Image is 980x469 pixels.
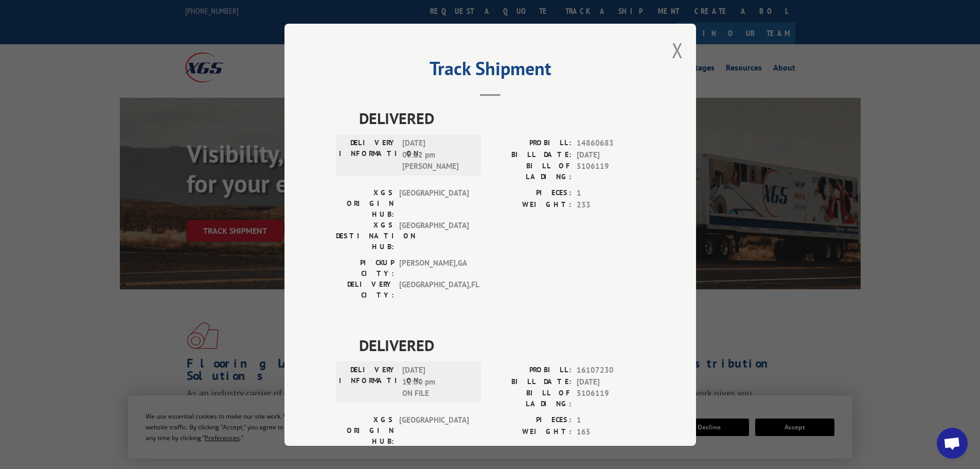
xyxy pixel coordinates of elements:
[490,364,572,376] label: PROBILL:
[359,107,645,130] span: DELIVERED
[490,137,572,149] label: PROBILL:
[577,376,645,388] span: [DATE]
[577,137,645,149] span: 14860683
[577,161,645,182] span: 5106119
[399,279,469,301] span: [GEOGRAPHIC_DATA] , FL
[336,279,394,301] label: DELIVERY CITY:
[359,334,645,357] span: DELIVERED
[490,388,572,409] label: BILL OF LADING:
[672,37,683,64] button: Close modal
[577,187,645,199] span: 1
[336,187,394,220] label: XGS ORIGIN HUB:
[339,137,397,172] label: DELIVERY INFORMATION:
[490,414,572,426] label: PIECES:
[577,426,645,438] span: 165
[399,414,469,447] span: [GEOGRAPHIC_DATA]
[490,376,572,388] label: BILL DATE:
[577,149,645,161] span: [DATE]
[402,364,472,399] span: [DATE] 12:00 pm ON FILE
[336,257,394,279] label: PICKUP CITY:
[336,220,394,252] label: XGS DESTINATION HUB:
[339,364,397,399] label: DELIVERY INFORMATION:
[399,220,469,252] span: [GEOGRAPHIC_DATA]
[577,199,645,211] span: 233
[336,61,645,81] h2: Track Shipment
[937,428,968,459] a: Open chat
[399,257,469,279] span: [PERSON_NAME] , GA
[490,187,572,199] label: PIECES:
[490,149,572,161] label: BILL DATE:
[336,414,394,447] label: XGS ORIGIN HUB:
[490,199,572,211] label: WEIGHT:
[402,137,472,172] span: [DATE] 05:12 pm [PERSON_NAME]
[399,187,469,220] span: [GEOGRAPHIC_DATA]
[577,414,645,426] span: 1
[577,388,645,409] span: 5106119
[490,426,572,438] label: WEIGHT:
[490,161,572,182] label: BILL OF LADING:
[577,364,645,376] span: 16107230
